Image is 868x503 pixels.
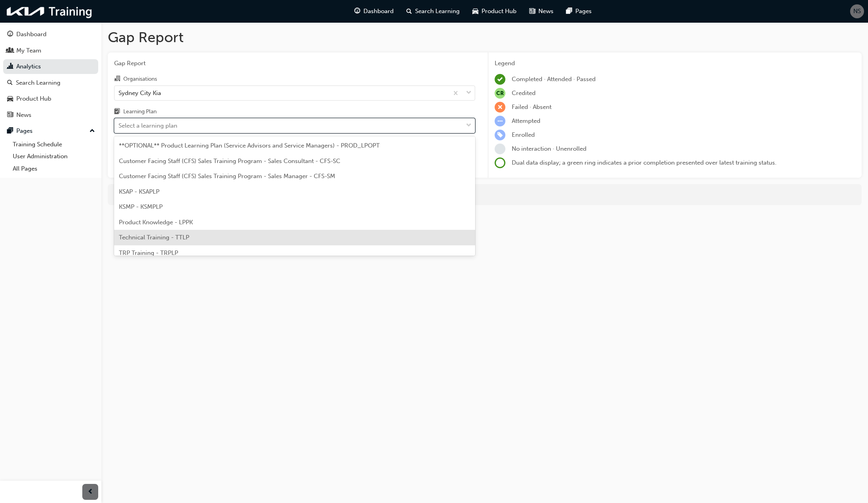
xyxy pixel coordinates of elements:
[363,7,394,16] span: Dashboard
[3,25,98,124] button: DashboardMy TeamAnalyticsSearch LearningProduct HubNews
[119,249,178,256] span: TRP Training - TRPLP
[3,124,98,138] button: Pages
[119,203,163,210] span: KSMP - KSMPLP
[119,173,335,180] span: Customer Facing Staff (CFS) Sales Training Program - Sales Manager - CFS-SM
[512,89,536,97] span: Credited
[575,7,592,16] span: Pages
[3,76,98,90] a: Search Learning
[512,145,586,152] span: No interaction · Unenrolled
[7,128,13,135] span: pages-icon
[7,47,13,54] span: people-icon
[118,121,177,130] div: Select a learning plan
[4,3,95,19] img: kia-training
[16,46,41,55] div: My Team
[495,144,505,154] span: learningRecordVerb_NONE-icon
[87,487,93,497] span: prev-icon
[853,7,861,16] span: NS
[7,95,13,103] span: car-icon
[3,108,98,122] a: News
[3,91,98,106] a: Product Hub
[16,126,33,136] div: Pages
[495,88,505,99] span: null-icon
[7,63,13,70] span: chart-icon
[466,120,472,131] span: down-icon
[415,7,460,16] span: Search Learning
[16,30,47,39] div: Dashboard
[114,190,856,199] div: For more in-depth analysis and data download, go to
[16,111,31,120] div: News
[348,3,400,19] a: guage-iconDashboard
[114,76,120,83] span: organisation-icon
[10,150,98,163] a: User Administration
[7,80,13,87] span: search-icon
[512,117,540,124] span: Attempted
[7,31,13,38] span: guage-icon
[495,102,505,113] span: learningRecordVerb_FAIL-icon
[495,59,855,68] div: Legend
[16,78,60,87] div: Search Learning
[3,27,98,42] a: Dashboard
[114,59,475,68] span: Gap Report
[119,234,189,241] span: Technical Training - TTLP
[512,131,535,138] span: Enrolled
[529,6,535,16] span: news-icon
[123,108,157,116] div: Learning Plan
[10,138,98,151] a: Training Schedule
[89,126,95,136] span: up-icon
[523,3,560,19] a: news-iconNews
[566,6,572,16] span: pages-icon
[3,59,98,74] a: Analytics
[108,29,862,46] h1: Gap Report
[119,219,193,226] span: Product Knowledge - LPPK
[512,103,551,111] span: Failed · Absent
[482,7,517,16] span: Product Hub
[3,43,98,58] a: My Team
[16,94,51,103] div: Product Hub
[472,6,478,16] span: car-icon
[400,3,466,19] a: search-iconSearch Learning
[538,7,553,16] span: News
[466,3,523,19] a: car-iconProduct Hub
[560,3,598,19] a: pages-iconPages
[118,88,161,97] div: Sydney City Kia
[7,112,13,119] span: news-icon
[466,88,472,98] span: down-icon
[495,130,505,140] span: learningRecordVerb_ENROLL-icon
[495,74,505,85] span: learningRecordVerb_COMPLETE-icon
[119,142,380,149] span: **OPTIONAL** Product Learning Plan (Service Advisors and Service Managers) - PROD_LPOPT
[10,163,98,175] a: All Pages
[512,159,777,166] span: Dual data display; a green ring indicates a prior completion presented over latest training status.
[354,6,360,16] span: guage-icon
[123,75,157,83] div: Organisations
[850,4,864,18] button: NS
[495,116,505,126] span: learningRecordVerb_ATTEMPT-icon
[119,188,159,195] span: KSAP - KSAPLP
[406,6,412,16] span: search-icon
[512,76,596,83] span: Completed · Attended · Passed
[114,109,120,116] span: learningplan-icon
[119,157,340,165] span: Customer Facing Staff (CFS) Sales Training Program - Sales Consultant - CFS-SC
